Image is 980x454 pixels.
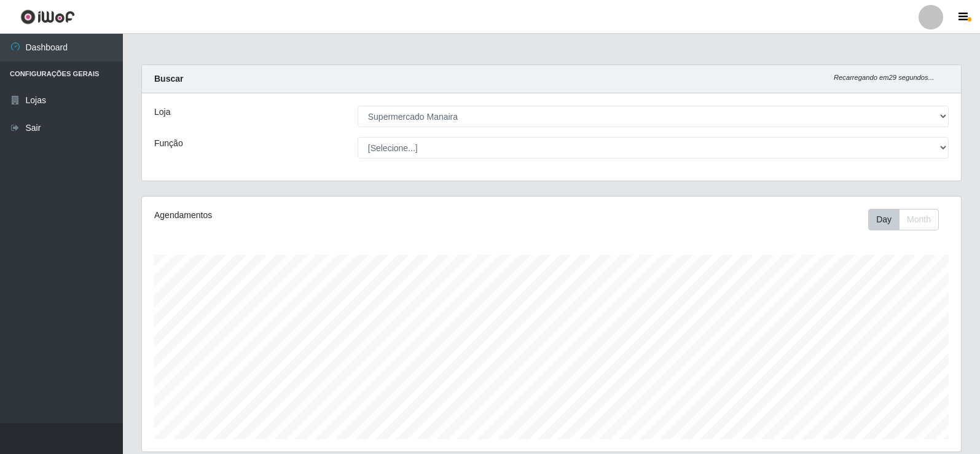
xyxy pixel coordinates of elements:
[868,209,900,230] button: Day
[154,106,170,119] label: Loja
[154,137,183,150] label: Função
[20,9,75,25] img: CoreUI Logo
[834,74,934,81] i: Recarregando em 29 segundos...
[899,209,939,230] button: Month
[868,209,949,230] div: Toolbar with button groups
[868,209,939,230] div: First group
[154,209,474,222] div: Agendamentos
[154,74,183,84] strong: Buscar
